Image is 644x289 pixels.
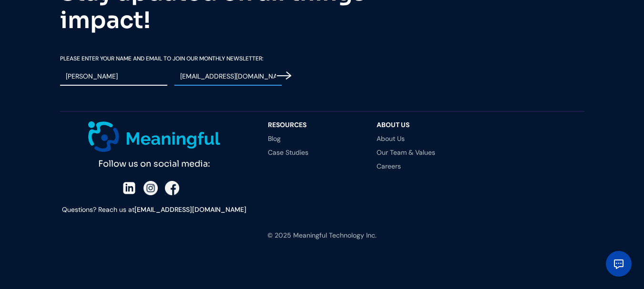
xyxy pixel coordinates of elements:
a: Blog [268,135,358,142]
a: [EMAIL_ADDRESS][DOMAIN_NAME] [134,205,246,214]
div: © 2025 Meaningful Technology Inc. [267,230,377,241]
form: Email Form [60,56,289,90]
div: Follow us on social media: [60,152,249,171]
a: Careers [377,163,466,169]
input: Name [60,68,167,86]
div: About Us [377,121,466,128]
div: Questions? Reach us at [60,204,249,216]
div: resources [268,121,358,128]
a: Case Studies [268,149,358,156]
a: Our Team & Values [377,149,466,156]
label: Please Enter your Name and email To Join our Monthly Newsletter: [60,56,289,61]
input: Submit [277,64,291,87]
a: About Us [377,135,466,142]
input: Email [174,68,282,86]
